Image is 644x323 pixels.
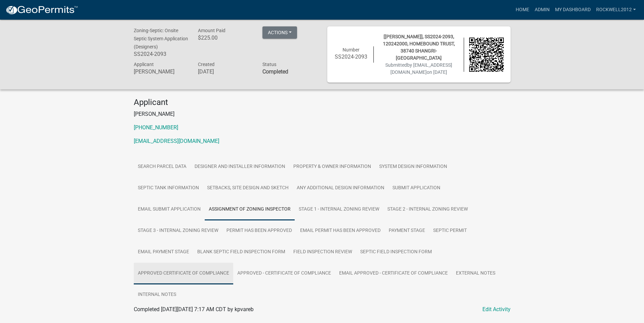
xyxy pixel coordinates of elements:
a: Submit Application [388,177,444,199]
img: QR code [469,38,504,72]
a: Admin [532,3,552,16]
strong: Completed [262,68,288,75]
a: System Design Information [375,156,451,178]
a: Permit Has Been Approved [222,220,296,242]
h6: SS2024-2093 [134,51,188,57]
h6: SS2024-2093 [334,53,369,60]
p: [PERSON_NAME] [134,110,511,118]
span: Submitted on [DATE] [385,62,452,75]
a: Stage 2 - Internal Zoning Review [383,199,472,220]
a: Property & Owner Information [289,156,375,178]
span: Created [198,62,215,67]
a: Designer and Installer Information [190,156,289,178]
a: Internal Notes [134,284,180,306]
a: Blank Septic Field Inspection Form [193,241,289,263]
a: Payment Stage [385,220,429,242]
a: Any Additional Design Information [293,177,388,199]
a: Email Submit Application [134,199,205,220]
a: Approved - Certificate of Compliance [233,263,335,284]
span: Amount Paid [198,28,225,33]
span: Status [262,62,276,67]
a: Field Inspection Review [289,241,356,263]
a: Home [513,3,532,16]
span: Number [343,47,360,52]
a: Email Permit Has Been Approved [296,220,385,242]
h4: Applicant [134,98,511,107]
a: Assignment of Zoning Inspector [205,199,295,220]
a: External Notes [452,263,499,284]
a: Edit Activity [482,305,511,314]
button: Actions [262,26,297,39]
a: Septic Field Inspection Form [356,241,436,263]
a: My Dashboard [552,3,593,16]
h6: $225.00 [198,35,252,41]
span: Zoning-Septic: Onsite Septic System Application (Designers) [134,28,188,49]
a: Search Parcel Data [134,156,190,178]
a: Approved Certificate of Compliance [134,263,233,284]
span: by [EMAIL_ADDRESS][DOMAIN_NAME] [390,62,452,75]
a: Email Approved - Certificate of Compliance [335,263,452,284]
h6: [DATE] [198,68,252,75]
a: Setbacks, Site Design and Sketch [203,177,293,199]
h6: [PERSON_NAME] [134,68,188,75]
a: [EMAIL_ADDRESS][DOMAIN_NAME] [134,138,219,144]
a: Septic Permit [429,220,471,242]
a: Stage 3 - Internal Zoning Review [134,220,222,242]
a: [PHONE_NUMBER] [134,124,178,131]
a: Septic Tank Information [134,177,203,199]
a: Email Payment Stage [134,241,193,263]
a: Stage 1 - Internal Zoning Review [295,199,383,220]
span: Completed [DATE][DATE] 7:17 AM CDT by kpvareb [134,306,254,313]
a: Rockwell2012 [593,3,639,16]
span: [[PERSON_NAME]], SS2024-2093, 120242000, HOMEBOUND TRUST, 38740 SHANGRI-[GEOGRAPHIC_DATA] [383,34,455,61]
span: Applicant [134,62,154,67]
